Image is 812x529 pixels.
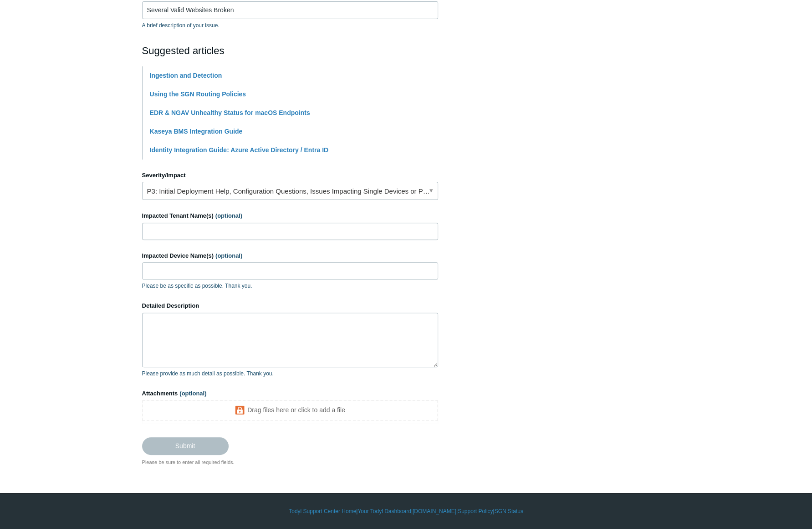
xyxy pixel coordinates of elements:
[289,507,356,515] a: Todyl Support Center Home
[150,72,222,79] a: Ingestion and Detection
[150,128,243,135] a: Kaseya BMS Integration Guide
[215,212,242,219] span: (optional)
[142,251,438,260] label: Impacted Device Name(s)
[495,507,523,515] a: SGN Status
[357,507,411,515] a: Your Todyl Dashboard
[150,146,329,154] a: Identity Integration Guide: Azure Active Directory / Entra ID
[150,90,246,98] a: Using the SGN Routing Policies
[142,369,438,378] p: Please provide as much detail as possible. Thank you.
[142,459,438,466] div: Please be sure to enter all required fields.
[179,390,206,397] span: (optional)
[458,507,493,515] a: Support Policy
[142,389,438,398] label: Attachments
[215,252,242,259] span: (optional)
[142,507,670,515] div: | | | |
[142,171,438,180] label: Severity/Impact
[142,301,438,310] label: Detailed Description
[142,437,229,454] input: Submit
[142,282,438,290] p: Please be as specific as possible. Thank you.
[142,21,438,30] p: A brief description of your issue.
[142,182,438,200] a: P3: Initial Deployment Help, Configuration Questions, Issues Impacting Single Devices or Past Out...
[150,109,310,116] a: EDR & NGAV Unhealthy Status for macOS Endpoints
[413,507,456,515] a: [DOMAIN_NAME]
[142,211,438,220] label: Impacted Tenant Name(s)
[142,43,438,58] h2: Suggested articles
